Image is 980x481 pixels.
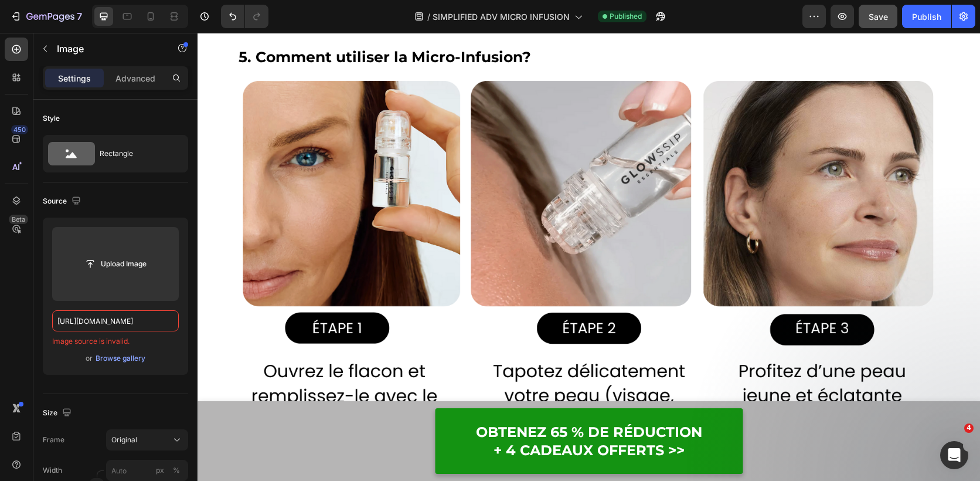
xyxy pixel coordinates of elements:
[153,463,167,477] button: %
[115,72,155,84] p: Advanced
[106,460,188,481] input: px%
[221,5,268,28] div: Undo/Redo
[869,12,888,22] span: Save
[296,409,487,426] strong: + 4 CADEAUX OFFERTS >>
[52,310,179,331] input: https://example.com/image.jpg
[912,11,941,23] div: Publish
[77,9,82,23] p: 7
[902,5,951,28] button: Publish
[96,353,145,364] div: Browse gallery
[43,435,64,445] label: Frame
[427,11,430,23] span: /
[940,441,968,469] iframe: Intercom live chat
[859,5,897,28] button: Save
[57,42,156,56] p: Image
[9,215,28,224] div: Beta
[433,11,570,23] span: SIMPLIFIED ADV MICRO INFUSION
[106,429,188,450] button: Original
[58,72,91,84] p: Settings
[86,351,93,365] span: or
[169,463,183,477] button: px
[173,465,180,476] div: %
[198,33,980,481] iframe: Design area
[95,353,146,364] button: Browse gallery
[237,375,545,441] a: OBTENEZ 65 % DE RÉDUCTION+ 4 CADEAUX OFFERTS >>
[43,405,74,421] div: Size
[43,113,60,124] div: Style
[11,125,28,134] div: 450
[610,11,642,22] span: Published
[74,253,156,275] button: Upload Image
[156,465,164,476] div: px
[43,465,62,476] label: Width
[111,435,137,445] span: Original
[964,424,974,433] span: 4
[100,140,171,167] div: Rectangle
[43,194,83,209] div: Source
[52,336,130,347] span: Image source is invalid.
[278,391,505,408] strong: OBTENEZ 65 % DE RÉDUCTION
[5,5,87,28] button: 7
